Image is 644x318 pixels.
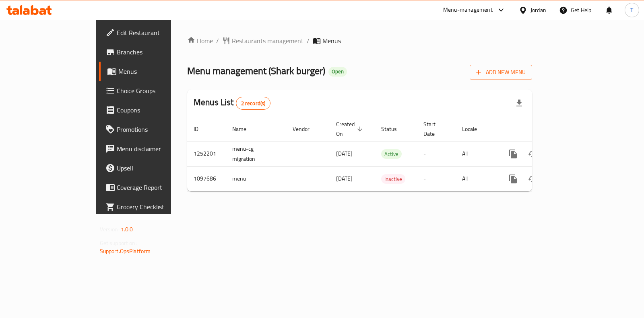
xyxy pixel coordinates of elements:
[117,183,197,192] span: Coverage Report
[456,141,497,166] td: All
[630,6,633,15] span: T
[187,62,325,80] span: Menu management ( Shark burger )
[322,36,341,46] span: Menus
[99,197,203,216] a: Grocery Checklist
[336,148,353,159] span: [DATE]
[99,100,203,120] a: Coupons
[470,65,532,80] button: Add New Menu
[117,144,197,154] span: Menu disclaimer
[226,141,286,166] td: menu-cg migration
[117,125,197,134] span: Promotions
[510,94,529,113] div: Export file
[423,119,446,139] span: Start Date
[100,238,137,248] span: Get support on:
[328,67,347,77] div: Open
[194,124,209,134] span: ID
[99,81,203,100] a: Choice Groups
[462,124,487,134] span: Locale
[187,117,587,191] table: enhanced table
[117,47,197,57] span: Branches
[476,67,526,77] span: Add New Menu
[232,36,303,46] span: Restaurants management
[523,144,542,164] button: Change Status
[187,36,532,46] nav: breadcrumb
[99,178,203,197] a: Coverage Report
[307,36,310,46] li: /
[194,96,270,110] h2: Menus List
[99,120,203,139] a: Promotions
[328,68,347,75] span: Open
[99,139,203,158] a: Menu disclaimer
[187,141,226,166] td: 1252201
[443,5,493,15] div: Menu-management
[530,6,546,15] div: Jordan
[293,124,320,134] span: Vendor
[187,166,226,191] td: 1097686
[381,175,405,184] span: Inactive
[236,100,270,107] span: 2 record(s)
[118,67,197,76] span: Menus
[117,105,197,115] span: Coupons
[336,173,353,184] span: [DATE]
[99,62,203,81] a: Menus
[99,23,203,42] a: Edit Restaurant
[216,36,219,46] li: /
[504,169,523,189] button: more
[456,166,497,191] td: All
[417,141,456,166] td: -
[417,166,456,191] td: -
[336,119,365,139] span: Created On
[121,224,133,235] span: 1.0.0
[117,28,197,37] span: Edit Restaurant
[117,202,197,212] span: Grocery Checklist
[222,36,303,46] a: Restaurants management
[523,169,542,189] button: Change Status
[232,124,257,134] span: Name
[100,246,151,256] a: Support.OpsPlatform
[504,144,523,164] button: more
[117,86,197,96] span: Choice Groups
[226,166,286,191] td: menu
[99,42,203,62] a: Branches
[497,117,587,141] th: Actions
[381,150,402,159] span: Active
[381,124,407,134] span: Status
[117,163,197,173] span: Upsell
[99,158,203,178] a: Upsell
[100,224,120,235] span: Version:
[236,97,271,110] div: Total records count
